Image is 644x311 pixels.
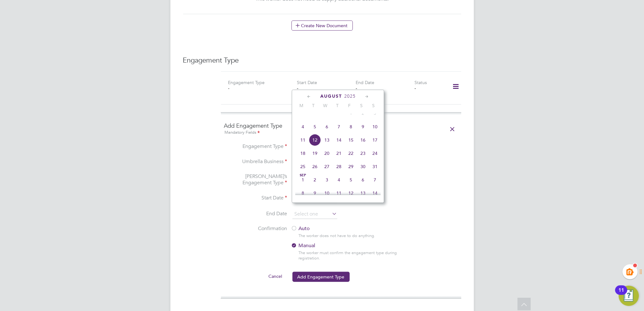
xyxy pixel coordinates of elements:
[321,134,333,146] span: 13
[333,174,345,186] span: 4
[297,187,309,199] span: 8
[299,233,410,239] div: The worker does not have to do anything.
[357,134,369,146] span: 16
[355,103,367,108] span: S
[367,103,379,108] span: S
[321,187,333,199] span: 10
[224,158,287,165] label: Umbrella Business
[356,80,374,85] label: End Date
[331,103,343,108] span: T
[333,121,345,133] span: 7
[345,134,357,146] span: 15
[224,225,287,232] label: Confirmation
[369,161,381,173] span: 31
[297,174,309,177] span: Sep
[618,290,624,298] div: 11
[369,174,381,186] span: 7
[345,147,357,159] span: 22
[345,174,357,186] span: 5
[319,103,331,108] span: W
[224,129,458,136] div: Mandatory Fields
[307,103,319,108] span: T
[357,161,369,173] span: 30
[357,147,369,159] span: 23
[292,272,350,282] button: Add Engagement Type
[309,161,321,173] span: 26
[291,225,405,232] label: Auto
[414,85,444,91] div: -
[309,147,321,159] span: 19
[357,187,369,199] span: 13
[414,80,427,85] label: Status
[297,80,317,85] label: Start Date
[369,134,381,146] span: 17
[291,242,405,249] label: Manual
[309,121,321,133] span: 5
[228,85,287,91] div: -
[228,80,265,85] label: Engagement Type
[343,103,355,108] span: F
[357,121,369,133] span: 9
[264,271,287,281] button: Cancel
[297,134,309,146] span: 11
[224,210,287,217] label: End Date
[345,161,357,173] span: 29
[224,195,287,201] label: Start Date
[345,121,357,133] span: 8
[309,134,321,146] span: 12
[309,187,321,199] span: 9
[619,286,639,306] button: Open Resource Center, 11 new notifications
[297,174,309,186] span: 1
[297,85,356,91] div: -
[321,147,333,159] span: 20
[224,122,458,136] h4: Add Engagement Type
[297,161,309,173] span: 25
[357,174,369,186] span: 6
[295,103,307,108] span: M
[224,143,287,150] label: Engagement Type
[291,21,353,31] button: Create New Document
[183,56,461,65] h3: Engagement Type
[320,94,342,99] span: August
[344,94,356,99] span: 2025
[321,174,333,186] span: 3
[333,187,345,199] span: 11
[369,187,381,199] span: 14
[369,147,381,159] span: 24
[297,147,309,159] span: 18
[224,173,287,186] label: [PERSON_NAME]’s Engagement Type
[369,121,381,133] span: 10
[321,161,333,173] span: 27
[292,210,337,219] input: Select one
[333,161,345,173] span: 28
[345,187,357,199] span: 12
[321,121,333,133] span: 6
[333,147,345,159] span: 21
[309,174,321,186] span: 2
[356,85,414,91] div: -
[297,121,309,133] span: 4
[299,250,410,261] div: The worker must confirm the engagement type during registration.
[333,134,345,146] span: 14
